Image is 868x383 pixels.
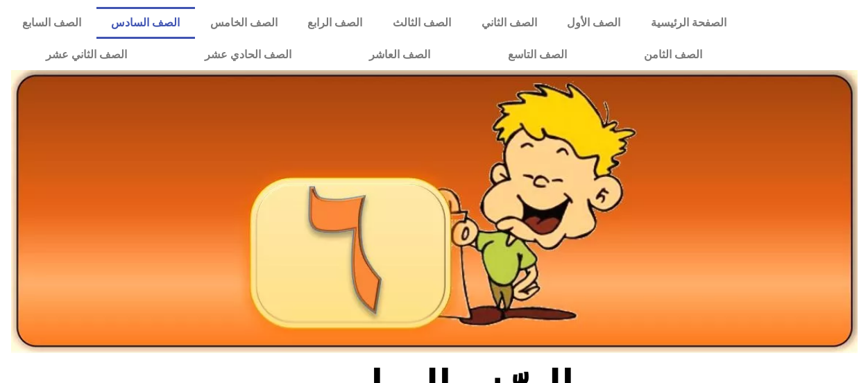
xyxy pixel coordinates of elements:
a: الصفحة الرئيسية [636,7,742,39]
a: الصف الحادي عشر [166,39,330,71]
a: الصف الأول [552,7,636,39]
a: الصف التاسع [469,39,606,71]
a: الصف الخامس [195,7,293,39]
a: الصف الثامن [606,39,742,71]
a: الصف الرابع [293,7,378,39]
a: الصف السادس [96,7,196,39]
a: الصف العاشر [330,39,469,71]
a: الصف الثاني [466,7,552,39]
a: الصف الثاني عشر [7,39,166,71]
a: الصف الثالث [377,7,466,39]
a: الصف السابع [7,7,96,39]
